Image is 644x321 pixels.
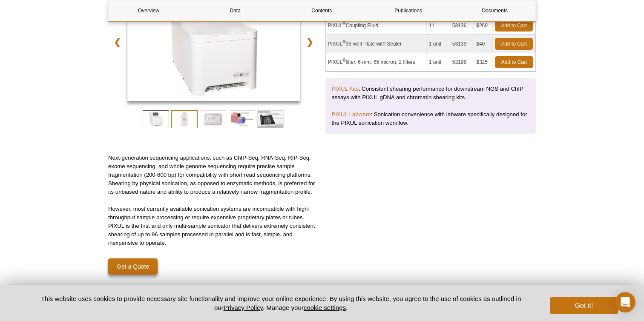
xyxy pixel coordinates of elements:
[427,17,450,35] td: 1 L
[332,85,530,102] p: : Consistent shearing performance for downstream NGS and ChIP assays with PIXUL gDNA and chromati...
[495,20,533,32] a: Add to Cart
[427,35,450,53] td: 1 unit
[325,154,536,272] iframe: PIXUL Multi-Sample Sonicator: Sample Preparation, Proteomics and Beyond
[368,0,448,21] a: Publications
[450,35,474,53] td: 53139
[195,0,275,21] a: Data
[615,292,635,312] div: Open Intercom Messenger
[108,205,319,247] p: However, most currently available sonication systems are incompatible with high-throughput sample...
[224,304,263,311] a: Privacy Policy
[109,0,189,21] a: Overview
[326,53,427,72] td: PIXUL filter, 6 mm, 65 micron, 2 filters
[301,32,319,52] a: ❯
[108,154,319,196] p: Next-generation sequencing applications, such as ChIP-Seq, RNA-Seq, RIP-Seq, exome sequencing, an...
[326,17,427,35] td: PIXUL Coupling Fluid
[342,58,345,63] sup: ®
[282,0,362,21] a: Contents
[495,38,533,50] a: Add to Cart
[450,17,474,35] td: 53136
[474,35,493,53] td: $40
[332,110,530,127] p: : Sonication convenience with labware specifically designed for the PIXUL sonication workflow.
[550,297,618,314] button: Got it!
[108,32,126,52] a: ❮
[326,35,427,53] td: PIXUL 96-well Plate with Sealer
[108,258,158,275] a: Get a Quote
[342,40,345,44] sup: ®
[474,53,493,72] td: $325
[26,294,536,312] p: This website uses cookies to provide necessary site functionality and improve your online experie...
[427,53,450,72] td: 1 unit
[495,56,533,68] a: Add to Cart
[304,304,346,311] button: cookie settings
[474,17,493,35] td: $260
[455,0,535,21] a: Documents
[332,86,359,92] a: PIXUL Kits
[342,21,345,26] sup: ®
[450,53,474,72] td: 53198
[332,111,371,118] a: PIXUL Labware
